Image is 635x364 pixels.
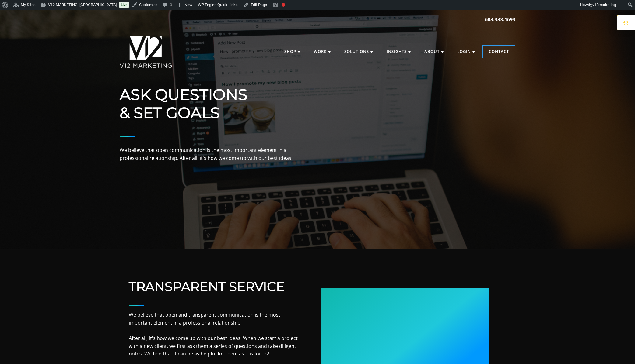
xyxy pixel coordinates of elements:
img: V12 MARKETING Logo New Hampshire Marketing Agency [120,36,172,68]
div: Focus keyphrase not set [282,3,285,7]
a: 603.333.1693 [485,16,515,23]
span: v12marketing [592,2,616,7]
a: About [418,46,450,58]
a: Contact [483,46,515,58]
a: Insights [381,46,417,58]
h1: Ask questions & Set goals [120,86,302,122]
a: Shop [278,46,307,58]
p: We believe that open communication is the most important element in a professional relationship. ... [120,146,302,162]
h2: TRANSPARENT SERVICE [129,279,299,294]
a: Solutions [338,46,379,58]
a: Login [451,46,481,58]
a: Work [308,46,337,58]
a: Live [119,2,129,8]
